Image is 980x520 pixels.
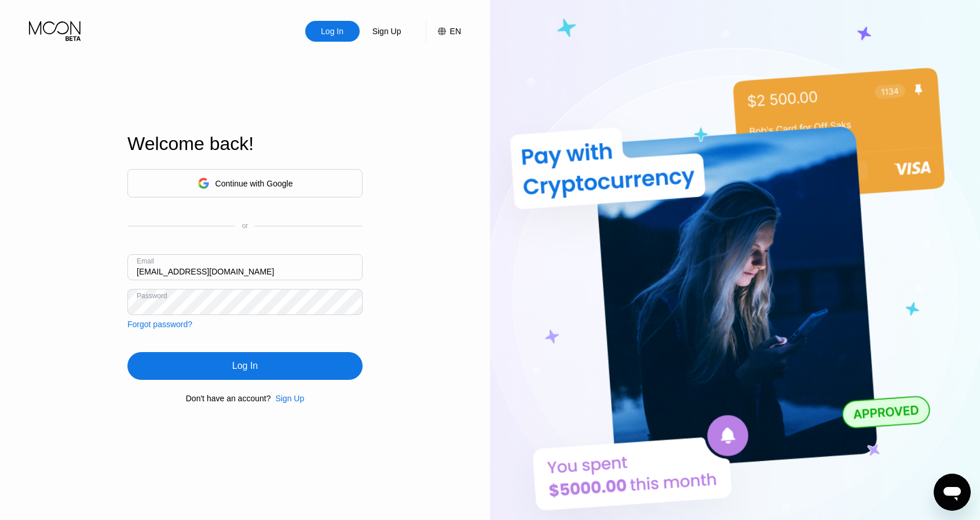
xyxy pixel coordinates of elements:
[127,352,363,380] div: Log In
[450,27,461,36] div: EN
[127,169,363,197] div: Continue with Google
[934,474,971,511] iframe: Button to launch messaging window
[305,21,360,42] div: Log In
[215,179,293,188] div: Continue with Google
[127,320,192,329] div: Forgot password?
[426,21,461,42] div: EN
[232,360,258,372] div: Log In
[186,394,271,403] div: Don't have an account?
[270,394,304,403] div: Sign Up
[360,21,414,42] div: Sign Up
[320,25,345,37] div: Log In
[242,222,248,230] div: or
[371,25,403,37] div: Sign Up
[137,292,167,300] div: Password
[137,257,154,265] div: Email
[275,394,304,403] div: Sign Up
[127,133,363,155] div: Welcome back!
